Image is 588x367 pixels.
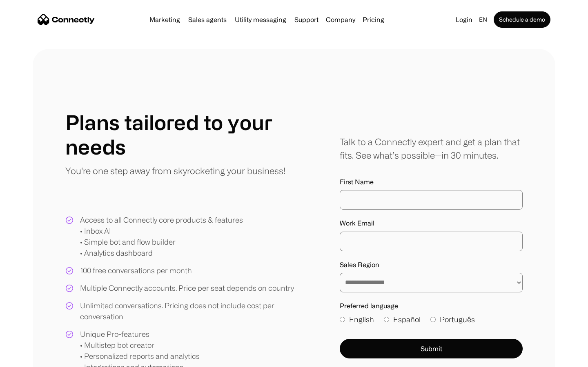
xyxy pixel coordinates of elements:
div: Talk to a Connectly expert and get a plan that fits. See what’s possible—in 30 minutes. [340,135,523,162]
a: Schedule a demo [494,11,550,28]
h1: Plans tailored to your needs [65,110,294,159]
a: Sales agents [185,16,230,23]
div: Access to all Connectly core products & features • Inbox AI • Simple bot and flow builder • Analy... [80,214,243,259]
label: Work Email [340,219,523,227]
ul: Language list [16,353,49,364]
div: Unlimited conversations. Pricing does not include cost per conversation [80,300,294,322]
p: You're one step away from skyrocketing your business! [65,164,285,177]
aside: Language selected: English [8,352,49,364]
label: Español [384,314,421,325]
a: Support [291,16,322,23]
a: Utility messaging [232,16,290,23]
div: 100 free conversations per month [80,265,192,276]
label: English [340,314,374,325]
div: en [479,14,487,25]
div: Company [326,14,355,25]
div: Multiple Connectly accounts. Price per seat depends on country [80,283,294,294]
label: First Name [340,178,523,186]
button: Submit [340,339,523,358]
input: Português [430,317,436,322]
a: Login [452,14,476,25]
label: Português [430,314,475,325]
label: Preferred language [340,302,523,310]
a: Marketing [146,16,183,23]
a: Pricing [359,16,388,23]
label: Sales Region [340,261,523,269]
input: English [340,317,345,322]
input: Español [384,317,389,322]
